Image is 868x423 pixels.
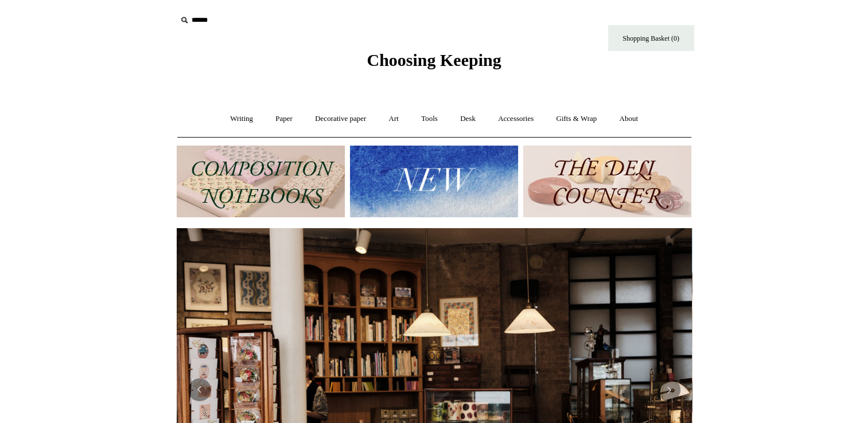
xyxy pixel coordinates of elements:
a: Choosing Keeping [367,60,501,68]
a: Shopping Basket (0) [608,25,694,51]
a: Tools [411,104,448,134]
a: Desk [450,104,486,134]
a: Decorative paper [305,104,376,134]
img: 202302 Composition ledgers.jpg__PID:69722ee6-fa44-49dd-a067-31375e5d54ec [177,146,345,217]
span: Choosing Keeping [367,50,501,69]
a: Accessories [488,104,544,134]
a: Paper [265,104,303,134]
img: The Deli Counter [523,146,691,217]
a: Writing [220,104,263,134]
a: About [609,104,648,134]
a: Gifts & Wrap [546,104,607,134]
a: Art [379,104,409,134]
img: New.jpg__PID:f73bdf93-380a-4a35-bcfe-7823039498e1 [350,146,518,217]
button: Previous [188,378,211,401]
button: Next [657,378,680,401]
